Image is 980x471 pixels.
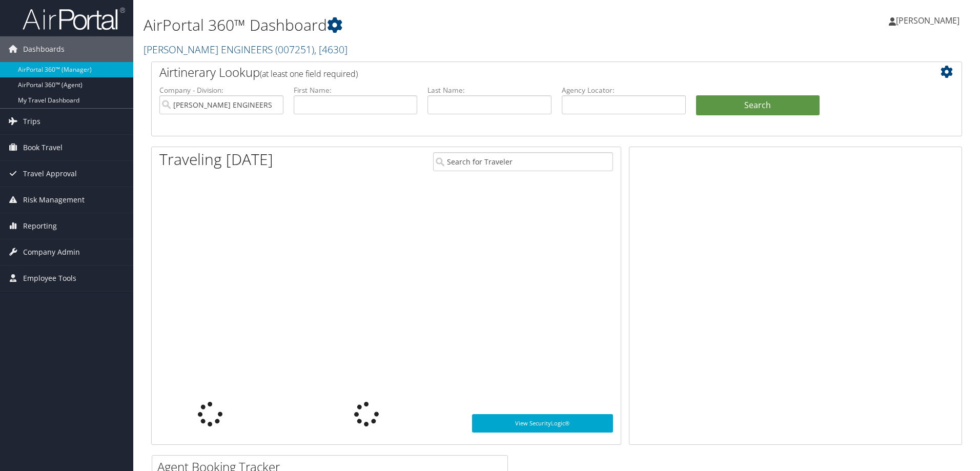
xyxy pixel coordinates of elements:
label: Last Name: [427,85,552,95]
span: Risk Management [23,187,85,213]
img: airportal-logo.png [23,7,125,31]
input: Search for Traveler [433,152,613,171]
label: Agency Locator: [562,85,686,95]
span: [PERSON_NAME] [896,15,959,26]
span: Book Travel [23,135,63,160]
span: Reporting [23,213,57,239]
span: Employee Tools [23,265,76,291]
span: (at least one field required) [260,68,358,79]
h1: AirPortal 360™ Dashboard [144,14,695,36]
button: Search [696,95,820,116]
span: Travel Approval [23,161,77,187]
span: Company Admin [23,239,80,265]
span: , [ 4630 ] [314,43,348,56]
span: ( 007251 ) [275,43,314,56]
span: Dashboards [23,36,65,62]
a: View SecurityLogic® [472,414,613,433]
h2: Airtinerary Lookup [159,64,886,81]
span: Trips [23,109,40,134]
label: Company - Division: [159,85,283,95]
a: [PERSON_NAME] [889,5,970,36]
h1: Traveling [DATE] [159,149,273,170]
a: [PERSON_NAME] ENGINEERS [144,43,348,56]
label: First Name: [294,85,418,95]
